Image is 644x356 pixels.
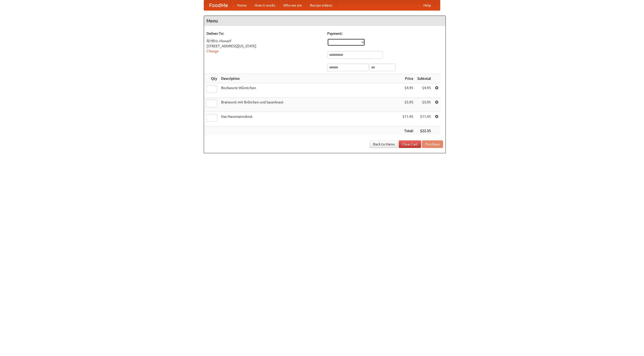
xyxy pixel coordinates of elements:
[204,16,446,26] h4: Menu
[327,31,443,36] h5: Payment:
[219,83,400,98] td: Bockwurst Würstchen
[400,126,415,136] th: Total:
[306,0,336,10] a: Recipe videos
[399,140,421,148] a: Clear Cart
[204,74,219,83] th: Qty
[207,31,322,36] h5: Deliver To:
[207,49,219,53] a: Change
[400,112,415,126] td: $11.45
[400,74,415,83] th: Price
[400,83,415,98] td: $4.95
[370,140,398,148] a: Back to Menu
[251,0,279,10] a: How it works
[415,112,433,126] td: $11.45
[233,0,251,10] a: Home
[219,112,400,126] td: Das Hausmannskost
[419,0,435,10] a: Help
[219,98,400,112] td: Bratwurst mit Brötchen und Sauerkraut
[415,126,433,136] th: $22.35
[207,44,322,49] div: [STREET_ADDRESS][US_STATE]
[279,0,306,10] a: Who we are
[415,83,433,98] td: $4.95
[207,38,322,44] div: Ãlfric Monetf
[219,74,400,83] th: Description
[400,98,415,112] td: $5.95
[422,140,443,148] button: Purchase
[415,74,433,83] th: Subtotal
[204,0,233,10] a: FoodMe
[415,98,433,112] td: $5.95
